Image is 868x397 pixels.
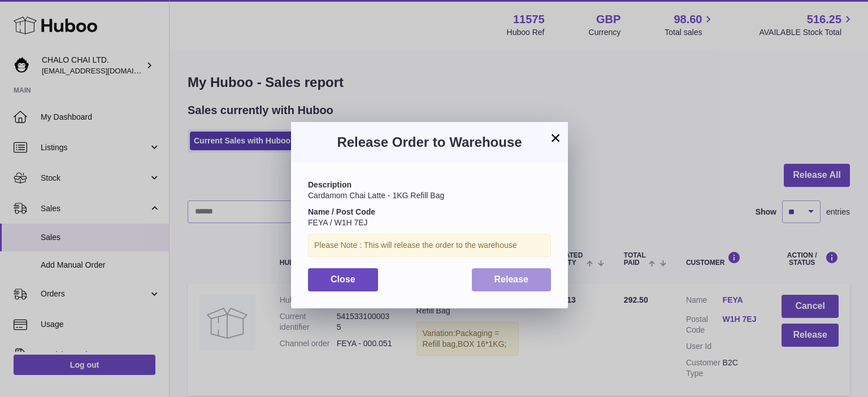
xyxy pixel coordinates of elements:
[308,234,551,257] div: Please Note : This will release the order to the warehouse
[308,218,368,227] span: FEYA / W1H 7EJ
[549,131,562,145] button: ×
[331,274,355,284] span: Close
[308,191,444,200] span: Cardamom Chai Latte - 1KG Refill Bag
[472,268,552,291] button: Release
[494,274,529,284] span: Release
[308,268,378,291] button: Close
[308,180,351,189] strong: Description
[308,133,551,151] h3: Release Order to Warehouse
[308,207,375,216] strong: Name / Post Code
